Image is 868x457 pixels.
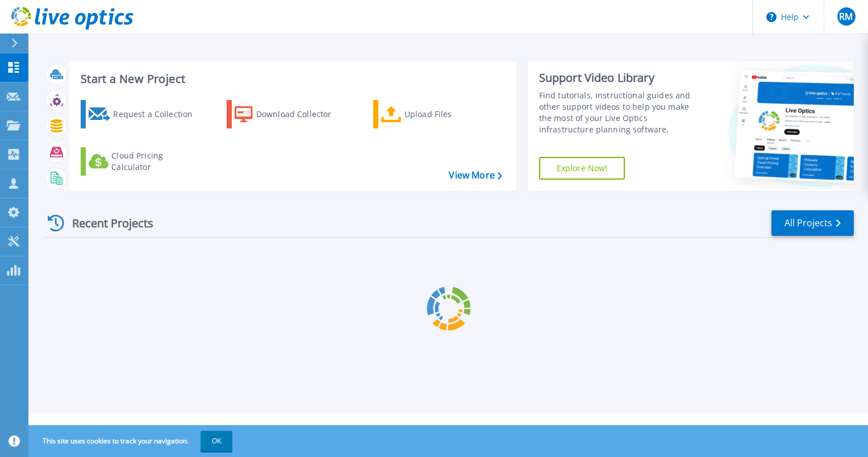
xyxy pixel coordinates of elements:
span: RM [839,12,853,21]
button: OK [201,431,232,451]
a: Upload Files [373,100,500,128]
a: Request a Collection [81,100,207,128]
a: View More [449,170,502,181]
div: Upload Files [404,103,495,126]
a: All Projects [771,210,854,236]
div: Cloud Pricing Calculator [111,150,202,173]
div: Support Video Library [539,70,703,85]
h3: Start a New Project [81,73,502,85]
span: This site uses cookies to track your navigation. [31,431,232,451]
a: Download Collector [227,100,353,128]
a: Cloud Pricing Calculator [81,147,207,176]
div: Download Collector [256,103,347,126]
a: Explore Now! [539,157,625,180]
div: Request a Collection [113,103,204,126]
div: Find tutorials, instructional guides and other support videos to help you make the most of your L... [539,90,703,135]
div: Recent Projects [44,209,169,237]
